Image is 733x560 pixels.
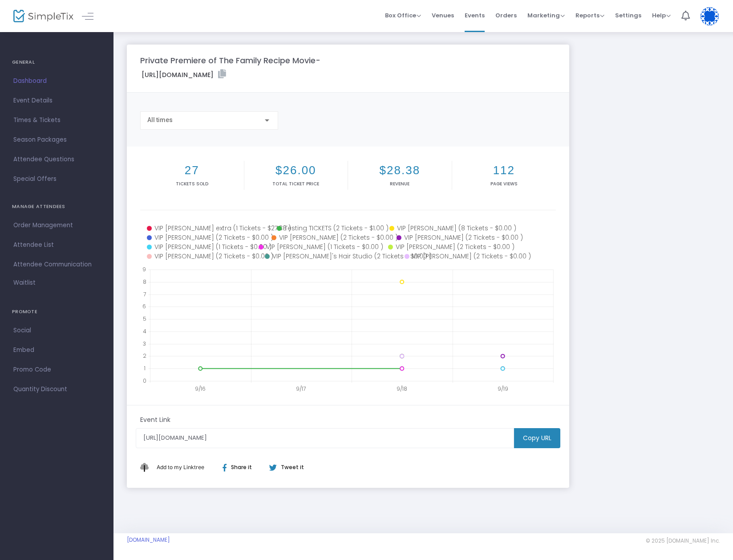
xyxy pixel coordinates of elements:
[143,290,146,298] text: 7
[214,463,269,471] div: Share it
[13,325,100,336] span: Social
[465,4,485,27] span: Events
[615,4,641,27] span: Settings
[13,278,36,287] span: Waitlist
[12,53,101,71] h4: GENERAL
[142,164,242,177] h2: 27
[514,428,560,448] m-button: Copy URL
[13,173,100,185] span: Special Offers
[13,239,100,251] span: Attendee List
[12,198,101,216] h4: MANAGE ATTENDEES
[13,384,100,395] span: Quantity Discount
[575,11,604,20] span: Reports
[140,463,154,471] img: linktree
[143,377,146,384] text: 0
[454,164,555,177] h2: 112
[142,266,146,273] text: 9
[13,114,100,126] span: Times & Tickets
[246,164,346,177] h2: $26.00
[397,385,407,392] text: 9/18
[143,327,146,335] text: 4
[142,69,226,80] label: [URL][DOMAIN_NAME]
[432,4,454,27] span: Venues
[13,344,100,356] span: Embed
[143,278,146,285] text: 8
[13,75,100,87] span: Dashboard
[143,352,146,360] text: 2
[143,339,146,347] text: 3
[154,457,207,478] button: Add This to My Linktree
[385,11,421,20] span: Box Office
[144,364,146,372] text: 1
[13,220,100,231] span: Order Management
[646,537,720,544] span: © 2025 [DOMAIN_NAME] Inc.
[140,415,170,425] m-panel-subtitle: Event Link
[350,180,450,187] p: Revenue
[195,385,206,392] text: 9/16
[454,180,555,187] p: Page Views
[147,116,173,123] span: All times
[13,364,100,376] span: Promo Code
[142,302,146,310] text: 6
[127,536,170,544] a: [DOMAIN_NAME]
[527,11,565,20] span: Marketing
[143,315,146,323] text: 5
[157,464,204,470] span: Add to my Linktree
[296,385,306,392] text: 9/17
[13,134,100,146] span: Season Packages
[498,385,508,392] text: 9/19
[260,463,308,471] div: Tweet it
[142,180,242,187] p: Tickets sold
[350,164,450,177] h2: $28.38
[13,154,100,165] span: Attendee Questions
[13,259,100,270] span: Attendee Communication
[140,54,320,66] m-panel-title: Private Premiere of The Family Recipe Movie-
[12,303,101,321] h4: PROMOTE
[13,95,100,106] span: Event Details
[246,180,346,187] p: Total Ticket Price
[652,11,671,20] span: Help
[495,4,517,27] span: Orders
